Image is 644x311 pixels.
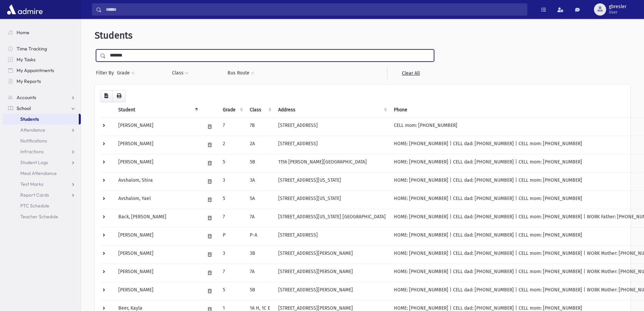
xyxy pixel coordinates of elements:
[219,227,246,245] td: P
[274,209,390,227] td: [STREET_ADDRESS][US_STATE] [GEOGRAPHIC_DATA]
[114,209,201,227] td: Back, [PERSON_NAME]
[102,3,527,16] input: Search
[114,117,201,136] td: [PERSON_NAME]
[3,92,81,103] a: Accounts
[172,67,189,79] button: Class
[3,200,81,211] a: PTC Schedule
[3,190,81,200] a: Report Cards
[609,9,626,15] span: User
[114,172,201,191] td: Avshalom, Shira
[3,65,81,76] a: My Appointments
[274,264,390,282] td: [STREET_ADDRESS][PERSON_NAME]
[114,191,201,209] td: Avshalom, Yael
[3,168,81,179] a: Meal Attendance
[246,117,274,136] td: 7B
[3,76,81,87] a: My Reports
[219,282,246,300] td: 5
[219,154,246,172] td: 5
[219,191,246,209] td: 5
[246,102,274,118] th: Class: activate to sort column ascending
[114,282,201,300] td: [PERSON_NAME]
[114,264,201,282] td: [PERSON_NAME]
[219,209,246,227] td: 7
[117,67,135,79] button: Grade
[219,136,246,154] td: 2
[112,90,126,102] button: Print
[274,172,390,191] td: [STREET_ADDRESS][US_STATE]
[274,227,390,245] td: [STREET_ADDRESS]
[3,27,81,38] a: Home
[274,102,390,118] th: Address: activate to sort column ascending
[20,116,39,122] span: Students
[609,4,626,9] span: gbresler
[114,154,201,172] td: [PERSON_NAME]
[3,54,81,65] a: My Tasks
[114,245,201,264] td: [PERSON_NAME]
[219,264,246,282] td: 7
[274,191,390,209] td: [STREET_ADDRESS][US_STATE]
[17,67,54,73] span: My Appointments
[3,211,81,222] a: Teacher Schedule
[114,102,201,118] th: Student: activate to sort column descending
[219,172,246,191] td: 3
[3,179,81,190] a: Test Marks
[3,125,81,135] a: Attendance
[3,114,79,125] a: Students
[274,154,390,172] td: 1156 [PERSON_NAME][GEOGRAPHIC_DATA]
[3,135,81,146] a: Notifications
[20,192,49,198] span: Report Cards
[20,214,58,220] span: Teacher Schedule
[246,209,274,227] td: 7A
[17,94,36,101] span: Accounts
[219,245,246,264] td: 3
[20,170,57,176] span: Meal Attendance
[246,245,274,264] td: 3B
[246,227,274,245] td: P-A
[274,282,390,300] td: [STREET_ADDRESS][PERSON_NAME]
[17,46,47,52] span: Time Tracking
[219,102,246,118] th: Grade: activate to sort column ascending
[246,136,274,154] td: 2A
[274,117,390,136] td: [STREET_ADDRESS]
[17,57,35,63] span: My Tasks
[3,43,81,54] a: Time Tracking
[246,282,274,300] td: 5B
[387,67,434,79] a: Clear All
[274,245,390,264] td: [STREET_ADDRESS][PERSON_NAME]
[227,67,255,79] button: Bus Route
[274,136,390,154] td: [STREET_ADDRESS]
[246,191,274,209] td: 5A
[219,117,246,136] td: 7
[5,3,44,16] img: AdmirePro
[95,30,133,41] span: Students
[100,90,113,102] button: CSV
[20,181,43,187] span: Test Marks
[96,69,117,76] span: Filter By
[20,159,48,165] span: Student Logs
[20,127,45,133] span: Attendance
[17,29,29,36] span: Home
[17,78,41,84] span: My Reports
[17,105,31,111] span: School
[246,264,274,282] td: 7A
[3,103,81,114] a: School
[3,157,81,168] a: Student Logs
[114,136,201,154] td: [PERSON_NAME]
[20,203,49,209] span: PTC Schedule
[20,149,44,155] span: Infractions
[246,154,274,172] td: 5B
[246,172,274,191] td: 3A
[20,138,47,144] span: Notifications
[3,146,81,157] a: Infractions
[114,227,201,245] td: [PERSON_NAME]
